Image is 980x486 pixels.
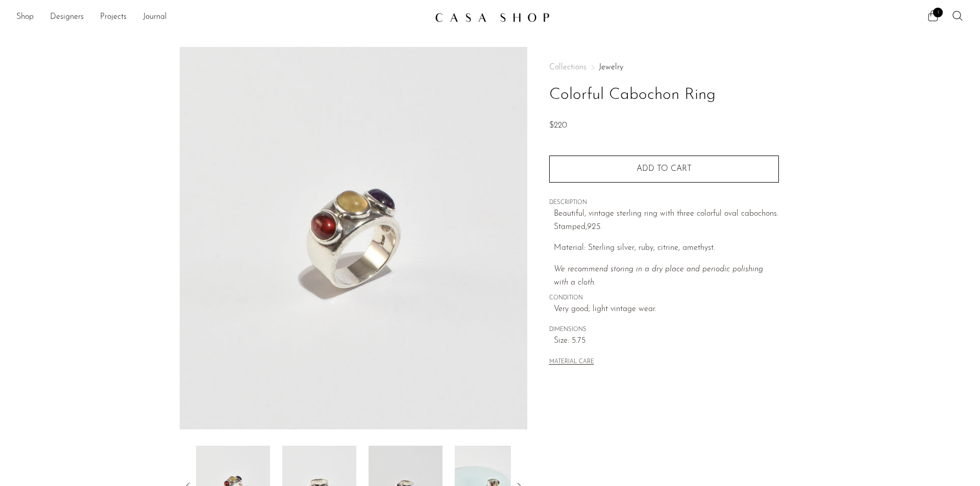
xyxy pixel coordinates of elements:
[554,242,779,255] p: Material: Sterling silver, ruby, citrine, amethyst.
[599,63,623,71] a: Jewelry
[554,265,763,287] em: We recommend storing in a dry place and periodic polishing with a cloth.
[549,82,779,108] h1: Colorful Cabochon Ring
[554,303,779,316] span: Very good; light vintage wear.
[180,47,527,429] img: Colorful Cabochon Ring
[549,63,586,71] span: Collections
[933,8,943,17] span: 1
[554,208,779,234] p: Beautiful, vintage sterling ring with three colorful oval cabochons. Stamped,
[143,11,167,24] a: Journal
[549,325,779,335] span: DIMENSIONS
[549,63,779,71] nav: Breadcrumbs
[549,156,779,182] button: Add to cart
[16,9,427,26] ul: NEW HEADER MENU
[549,198,779,208] span: DESCRIPTION
[636,165,692,173] span: Add to cart
[16,9,427,26] nav: Desktop navigation
[16,11,34,24] a: Shop
[554,335,779,348] span: Size: 5.75
[100,11,127,24] a: Projects
[587,223,602,231] em: 925.
[50,11,84,24] a: Designers
[549,121,567,130] span: $220
[549,359,594,366] button: MATERIAL CARE
[549,294,779,303] span: CONDITION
